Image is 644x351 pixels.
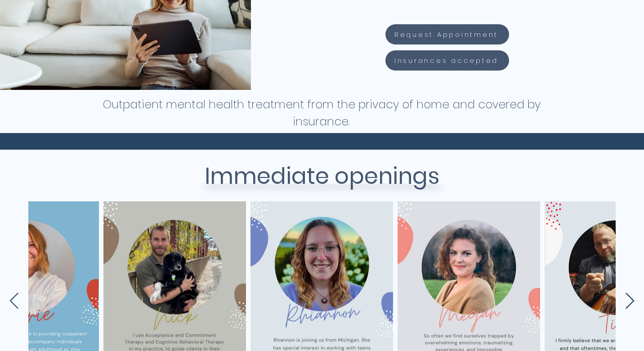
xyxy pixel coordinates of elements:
[625,293,635,310] button: Next Item
[385,50,509,71] a: Insurances accepted
[385,24,509,44] a: Request Appointment
[9,293,19,310] button: Previous Item
[394,55,498,66] span: Insurances accepted
[102,96,541,130] h1: Outpatient mental health treatment from the privacy of home and covered by insurance.
[394,29,498,40] span: Request Appointment
[102,159,542,193] h2: Immediate openings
